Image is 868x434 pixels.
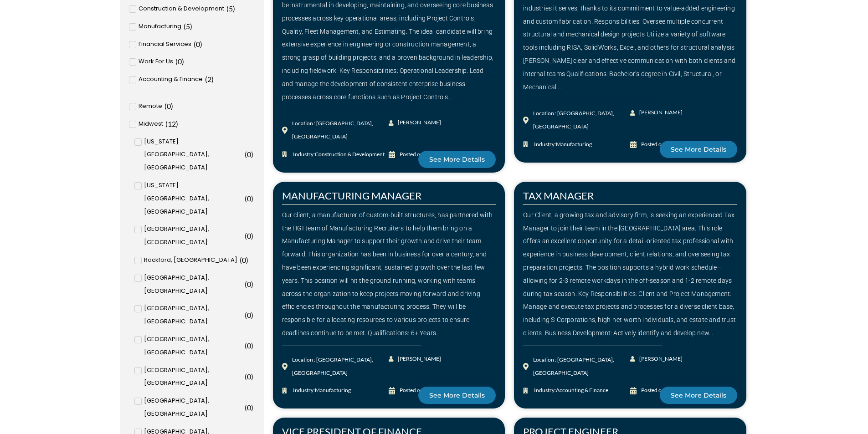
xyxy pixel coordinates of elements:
[251,150,253,158] span: )
[139,100,162,113] span: Remote
[292,117,389,143] div: Location : [GEOGRAPHIC_DATA], [GEOGRAPHIC_DATA]
[245,311,247,319] span: (
[245,403,247,412] span: (
[242,255,246,264] span: 0
[282,189,421,202] a: MANUFACTURING MANAGER
[229,4,233,13] span: 5
[247,403,251,412] span: 0
[205,75,207,83] span: (
[395,352,441,366] span: [PERSON_NAME]
[533,107,630,133] div: Location : [GEOGRAPHIC_DATA], [GEOGRAPHIC_DATA]
[144,271,242,298] span: [GEOGRAPHIC_DATA], [GEOGRAPHIC_DATA]
[660,387,737,404] a: See More Details
[165,119,168,128] span: (
[418,387,496,404] a: See More Details
[171,102,173,110] span: )
[247,311,251,319] span: 0
[196,40,200,48] span: 0
[245,231,247,240] span: (
[139,38,191,51] span: Financial Services
[395,116,441,129] span: [PERSON_NAME]
[671,392,726,398] span: See More Details
[245,194,247,203] span: (
[176,119,178,128] span: )
[139,2,224,15] span: Construction & Development
[660,141,737,158] a: See More Details
[182,57,184,66] span: )
[251,372,253,381] span: )
[186,22,190,31] span: 5
[144,333,242,359] span: [GEOGRAPHIC_DATA], [GEOGRAPHIC_DATA]
[245,372,247,381] span: (
[246,255,248,264] span: )
[245,341,247,350] span: (
[247,372,251,381] span: 0
[533,353,630,380] div: Location : [GEOGRAPHIC_DATA], [GEOGRAPHIC_DATA]
[144,223,242,249] span: [GEOGRAPHIC_DATA], [GEOGRAPHIC_DATA]
[429,392,485,398] span: See More Details
[251,280,253,288] span: )
[233,4,235,13] span: )
[164,102,167,110] span: (
[523,209,737,340] div: Our Client, a growing tax and advisory firm, is seeking an experienced Tax Manager to join their ...
[251,311,253,319] span: )
[175,57,178,66] span: (
[245,280,247,288] span: (
[247,231,251,240] span: 0
[226,4,229,13] span: (
[247,341,251,350] span: 0
[184,22,186,31] span: (
[247,194,251,203] span: 0
[144,364,242,390] span: [GEOGRAPHIC_DATA], [GEOGRAPHIC_DATA]
[144,179,242,218] span: [US_STATE][GEOGRAPHIC_DATA], [GEOGRAPHIC_DATA]
[671,146,726,153] span: See More Details
[418,151,496,168] a: See More Details
[178,57,182,66] span: 0
[251,231,253,240] span: )
[190,22,192,31] span: )
[139,55,173,68] span: Work For Us
[144,302,242,328] span: [GEOGRAPHIC_DATA], [GEOGRAPHIC_DATA]
[389,352,442,366] a: [PERSON_NAME]
[139,20,181,33] span: Manufacturing
[144,135,242,174] span: [US_STATE][GEOGRAPHIC_DATA], [GEOGRAPHIC_DATA]
[637,106,683,119] span: [PERSON_NAME]
[144,254,237,267] span: Rockford, [GEOGRAPHIC_DATA]
[139,117,163,131] span: Midwest
[251,403,253,412] span: )
[245,150,247,158] span: (
[247,150,251,158] span: 0
[240,255,242,264] span: (
[292,353,389,380] div: Location : [GEOGRAPHIC_DATA], [GEOGRAPHIC_DATA]
[167,102,171,110] span: 0
[630,106,683,119] a: [PERSON_NAME]
[282,209,496,340] div: Our client, a manufacturer of custom-built structures, has partnered with the HGI team of Manufac...
[200,40,202,48] span: )
[389,116,442,129] a: [PERSON_NAME]
[251,341,253,350] span: )
[139,73,203,86] span: Accounting & Finance
[247,280,251,288] span: 0
[251,194,253,203] span: )
[630,352,683,366] a: [PERSON_NAME]
[523,189,594,202] a: TAX MANAGER
[144,394,242,421] span: [GEOGRAPHIC_DATA], [GEOGRAPHIC_DATA]
[211,75,214,83] span: )
[637,352,683,366] span: [PERSON_NAME]
[194,40,196,48] span: (
[168,119,176,128] span: 12
[429,156,485,163] span: See More Details
[207,75,211,83] span: 2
